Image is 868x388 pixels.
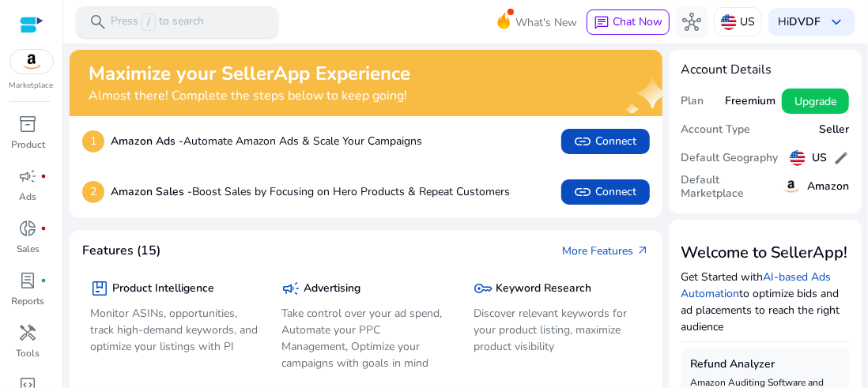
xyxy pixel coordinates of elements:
b: DVDF [789,14,821,29]
h5: Refund Analyzer [691,358,840,371]
h5: Advertising [304,282,361,296]
p: Press to search [111,13,204,31]
p: Discover relevant keywords for your product listing, maximize product visibility [474,305,642,355]
img: amazon.svg [10,50,53,73]
h4: Features (15) [82,243,160,258]
img: amazon.svg [782,177,801,196]
p: Product [11,137,45,152]
span: link [574,132,593,151]
span: Connect [574,183,637,202]
span: inventory_2 [19,115,38,134]
span: search [89,13,108,32]
span: hub [682,13,701,32]
span: / [142,13,156,31]
span: chat [594,15,609,31]
span: Chat Now [613,14,662,29]
b: Amazon Sales - [111,184,192,199]
button: Upgrade [782,89,849,114]
p: Automate Amazon Ads & Scale Your Campaigns [111,133,422,149]
span: link [574,183,593,202]
h5: US [812,152,827,165]
span: Connect [574,132,637,151]
h5: Plan [681,95,704,108]
button: hub [676,6,708,38]
span: keyboard_arrow_down [827,13,846,32]
b: Amazon Ads - [111,134,183,149]
p: Take control over your ad spend, Automate your PPC Management, Optimize your campaigns with goals... [282,305,451,371]
button: linkConnect [561,179,650,205]
span: donut_small [19,219,38,238]
span: campaign [282,279,301,298]
img: us.svg [790,150,806,166]
p: Sales [17,242,40,256]
h5: Default Geography [681,152,779,165]
p: 2 [82,181,104,203]
span: fiber_manual_record [41,277,47,284]
button: linkConnect [561,129,650,154]
h3: Welcome to SellerApp! [681,243,850,262]
h4: Almost there! Complete the steps below to keep going! [89,89,410,104]
h5: Keyword Research [496,282,591,296]
button: chatChat Now [587,9,670,35]
p: Ads [20,190,37,204]
span: fiber_manual_record [41,225,47,232]
p: Marketplace [9,80,54,92]
p: Tools [17,346,40,360]
h5: Account Type [681,123,751,137]
h5: Default Marketplace [681,174,783,201]
p: Hi [778,17,821,28]
p: US [740,8,755,36]
p: Get Started with to optimize bids and ad placements to reach the right audience [681,269,850,335]
span: handyman [19,323,38,342]
span: lab_profile [19,271,38,290]
p: Monitor ASINs, opportunities, track high-demand keywords, and optimize your listings with PI [90,305,259,355]
h4: Account Details [681,62,850,77]
span: What's New [515,9,577,36]
span: package [90,279,109,298]
span: key [474,279,492,298]
a: More Featuresarrow_outward [563,243,650,259]
span: arrow_outward [637,244,650,257]
img: us.svg [721,14,737,30]
h5: Seller [819,123,849,137]
p: 1 [82,130,104,153]
span: Upgrade [794,93,836,110]
h2: Maximize your SellerApp Experience [89,62,410,85]
h5: Product Intelligence [112,282,214,296]
a: AI-based Ads Automation [681,269,832,301]
p: Reports [12,294,45,308]
span: campaign [19,167,38,186]
h5: Amazon [807,180,849,194]
p: Boost Sales by Focusing on Hero Products & Repeat Customers [111,183,510,200]
span: edit [833,150,849,166]
h5: Freemium [725,95,776,108]
span: fiber_manual_record [41,173,47,179]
